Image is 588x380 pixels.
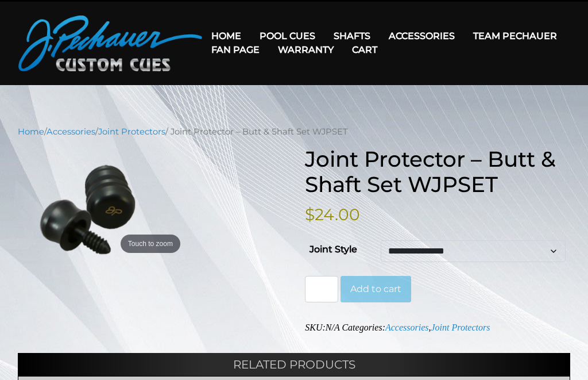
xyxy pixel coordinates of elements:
span: $ [305,205,315,224]
a: Accessories [380,21,464,51]
a: Pool Cues [250,21,324,51]
input: Product quantity [305,276,338,302]
label: Joint Style [310,240,357,259]
img: 21-1010x168-1.png [18,161,158,258]
h2: Related products [18,353,570,376]
a: Joint Protectors [431,323,490,332]
a: Cart [343,35,386,64]
a: Touch to zoom [18,161,283,258]
h1: Joint Protector – Butt & Shaft Set WJPSET [305,147,570,198]
img: Pechauer Custom Cues [18,16,202,71]
bdi: 24.00 [305,205,360,224]
a: Home [18,126,44,137]
a: Home [202,21,250,51]
a: Warranty [269,35,343,64]
span: N/A [326,323,340,332]
a: Accessories [47,126,95,137]
a: Team Pechauer [464,21,566,51]
a: Joint Protectors [98,126,165,137]
a: Accessories [385,323,429,332]
button: Add to cart [341,276,411,302]
nav: Breadcrumb [18,125,570,138]
a: Fan Page [202,35,269,64]
span: Categories: , [342,323,490,332]
a: Shafts [324,21,380,51]
span: SKU: [305,323,339,332]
